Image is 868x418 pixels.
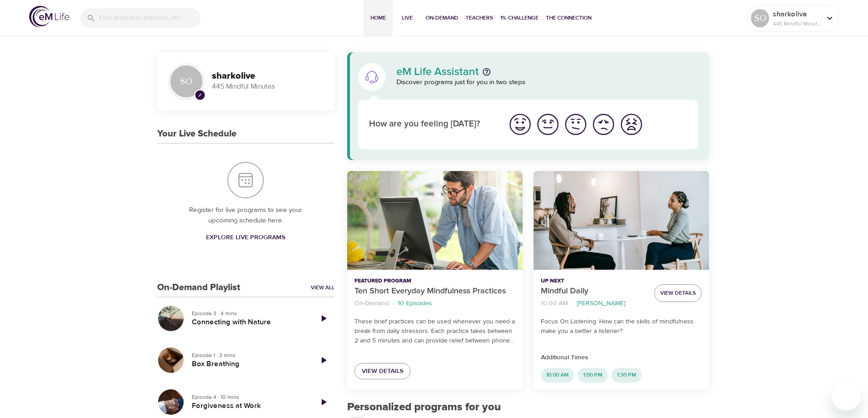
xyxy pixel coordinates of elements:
[157,282,240,293] h3: On-Demand Playlist
[29,6,69,27] img: logo
[212,81,324,92] p: 445 Mindful Minutes
[578,368,608,383] div: 1:00 PM
[157,305,185,332] button: Connecting with Nature
[313,307,334,329] a: Play Episode
[347,401,709,414] h2: Personalized programs for you
[426,13,458,23] span: On-Demand
[365,70,379,84] img: eM Life Assistant
[617,111,645,138] button: I'm feeling worst
[354,363,411,380] a: View Details
[192,359,305,369] h5: Box Breathing
[192,393,305,401] p: Episode 4 · 10 mins
[619,112,644,137] img: worst
[541,299,568,308] p: 10:00 AM
[354,299,389,308] p: On-Demand
[563,112,588,137] img: ok
[508,112,533,137] img: great
[311,284,334,292] a: View All
[369,118,495,131] p: How are you feeling [DATE]?
[347,171,523,270] button: Ten Short Everyday Mindfulness Practices
[392,297,394,310] li: ·
[227,162,264,198] img: Your Live Schedule
[354,285,515,297] p: Ten Short Everyday Mindfulness Practices
[99,8,200,28] input: Find programs, teachers, etc...
[500,13,539,23] span: 1% Challenge
[541,297,647,310] nav: breadcrumb
[396,77,699,88] p: Discover programs just for you in two steps
[541,285,647,297] p: Mindful Daily
[611,368,642,383] div: 1:30 PM
[590,111,617,138] button: I'm feeling bad
[396,66,479,77] p: eM Life Assistant
[571,297,573,310] li: ·
[578,371,608,379] span: 1:00 PM
[541,317,702,336] p: Focus On Listening: How can the skills of mindfulness make you a better a listener?
[541,368,574,383] div: 10:00 AM
[157,347,185,374] button: Box Breathing
[773,9,821,20] p: sharkolive
[192,351,305,359] p: Episode 1 · 3 mins
[168,63,205,100] div: SO
[773,20,821,28] p: 445 Mindful Minutes
[202,229,289,246] a: Explore Live Programs
[546,13,591,23] span: The Connection
[398,299,432,308] p: 10 Episodes
[534,111,562,138] button: I'm feeling good
[562,111,590,138] button: I'm feeling ok
[535,112,560,137] img: good
[832,382,861,411] iframe: Button to launch messaging window
[611,371,642,379] span: 1:30 PM
[212,71,324,81] h3: sharkolive
[534,171,709,270] button: Mindful Daily
[367,13,389,23] span: Home
[396,13,418,23] span: Live
[175,205,316,226] p: Register for live programs to see your upcoming schedule here.
[354,317,515,346] p: These brief practices can be used whenever you need a break from daily stressors. Each practice t...
[506,111,534,138] button: I'm feeling great
[192,309,305,317] p: Episode 3 · 4 mins
[192,317,305,327] h5: Connecting with Nature
[157,388,185,416] button: Forgiveness at Work
[362,366,403,377] span: View Details
[660,288,696,298] span: View Details
[354,277,515,285] p: Featured Program
[192,401,305,411] h5: Forgiveness at Work
[577,299,625,308] p: [PERSON_NAME]
[354,297,515,310] nav: breadcrumb
[541,371,574,379] span: 10:00 AM
[466,13,493,23] span: Teachers
[591,112,616,137] img: bad
[157,129,236,139] h3: Your Live Schedule
[541,353,702,363] p: Additional Times
[206,232,285,243] span: Explore Live Programs
[751,9,769,27] div: SO
[313,391,334,413] a: Play Episode
[541,277,647,285] p: Up Next
[313,349,334,371] a: Play Episode
[654,284,702,302] button: View Details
